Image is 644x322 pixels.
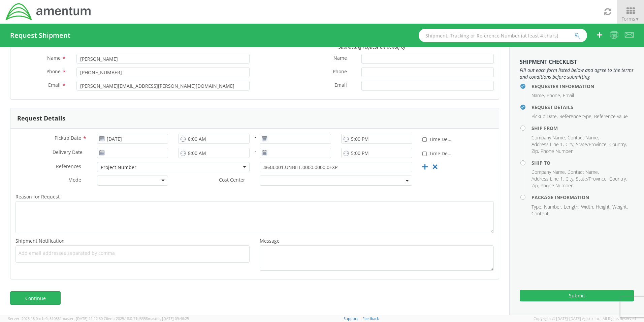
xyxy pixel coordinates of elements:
[148,316,189,321] span: master, [DATE] 09:46:25
[532,134,566,141] li: Company Name
[422,149,453,157] label: Time Definite
[532,141,564,148] li: Address Line 1
[541,182,573,189] li: Phone Number
[260,238,280,244] span: Message
[532,92,545,99] li: Name
[8,316,103,321] span: Server: 2025.18.0-d1e9a510831
[532,169,566,176] li: Company Name
[422,152,427,156] input: Time Definite
[334,82,347,89] span: Email
[333,68,347,76] span: Phone
[568,134,599,141] li: Contact Name
[559,113,592,120] li: Reference type
[594,113,628,120] li: Reference value
[532,176,564,182] li: Address Line 1
[534,316,636,321] span: Copyright © [DATE]-[DATE] Agistix Inc., All Rights Reserved
[10,291,61,305] a: Continue
[544,204,562,210] li: Number
[48,82,61,88] span: Email
[344,316,358,321] a: Support
[46,68,61,75] span: Phone
[333,55,347,62] span: Name
[563,92,574,99] li: Email
[532,160,634,165] h4: Ship To
[422,137,427,142] input: Time Definite
[609,141,627,148] li: Country
[5,2,92,21] img: dyn-intl-logo-049831509241104b2a82.png
[532,105,634,110] h4: Request Details
[532,148,539,155] li: Zip
[532,210,549,217] li: Content
[596,204,611,210] li: Height
[532,204,542,210] li: Type
[520,67,634,80] span: Fill out each form listed below and agree to the terms and conditions before submitting
[19,250,247,257] span: Add email addresses separated by comma
[17,115,65,122] h3: Request Details
[104,316,189,321] span: Client: 2025.18.0-71d3358
[47,55,61,61] span: Name
[576,141,608,148] li: State/Province
[609,176,627,182] li: Country
[541,148,573,155] li: Phone Number
[566,141,574,148] li: City
[532,84,634,89] h4: Requester Information
[55,135,81,141] span: Pickup Date
[568,169,599,176] li: Contact Name
[564,204,579,210] li: Length
[635,16,639,22] span: ▼
[532,182,539,189] li: Zip
[10,32,70,39] h4: Request Shipment
[612,204,628,210] li: Weight
[422,135,453,143] label: Time Definite
[532,113,558,120] li: Pickup Date
[15,238,65,244] span: Shipment Notification
[68,177,81,183] span: Mode
[576,176,608,182] li: State/Province
[621,16,639,22] span: Forms
[15,193,60,200] span: Reason for Request
[547,92,561,99] li: Phone
[581,204,594,210] li: Width
[53,149,83,157] span: Delivery Date
[520,59,634,65] h3: Shipment Checklist
[62,316,103,321] span: master, [DATE] 11:12:30
[362,316,379,321] a: Feedback
[419,29,587,42] input: Shipment, Tracking or Reference Number (at least 4 chars)
[566,176,574,182] li: City
[101,164,136,171] div: Project Number
[532,195,634,200] h4: Package Information
[520,290,634,301] button: Submit
[56,163,81,169] span: References
[219,177,245,184] span: Cost Center
[532,126,634,131] h4: Ship From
